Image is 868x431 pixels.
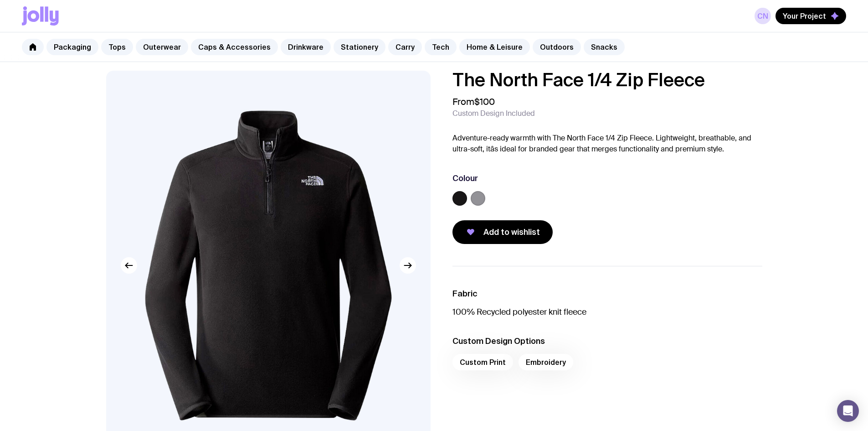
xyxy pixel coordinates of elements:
p: Adventure-ready warmth with The North Face 1/4 Zip Fleece. Lightweight, breathable, and ultra-sof... [452,133,762,155]
a: Caps & Accessories [191,39,278,55]
span: From [452,96,495,107]
a: CN [755,8,771,24]
a: Outdoors [533,39,581,55]
p: 100% Recycled polyester knit fleece [452,306,762,317]
a: Tops [101,39,133,55]
a: Stationery [334,39,385,55]
span: Your Project [783,11,826,21]
span: Custom Design Included [452,109,535,118]
a: Snacks [584,39,625,55]
h3: Colour [452,173,478,184]
a: Tech [425,39,457,55]
button: Your Project [776,8,846,24]
a: Home & Leisure [459,39,530,55]
h1: The North Face 1/4 Zip Fleece [452,71,762,89]
a: Packaging [46,39,98,55]
h3: Custom Design Options [452,336,762,347]
span: Add to wishlist [483,227,540,238]
span: $100 [474,96,495,108]
button: Add to wishlist [452,220,553,244]
a: Drinkware [281,39,331,55]
h3: Fabric [452,288,762,299]
a: Carry [388,39,422,55]
a: Outerwear [136,39,188,55]
div: Open Intercom Messenger [837,400,859,422]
